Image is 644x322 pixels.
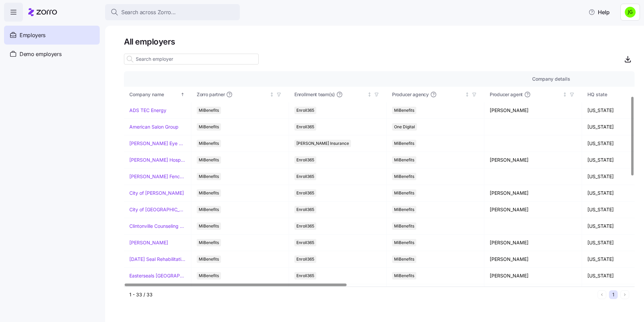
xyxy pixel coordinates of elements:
span: Enroll365 [296,173,314,180]
div: Not sorted [562,92,567,97]
span: MiBenefits [394,173,414,180]
a: [PERSON_NAME] Eye Associates [129,140,186,147]
button: Search across Zorro... [105,4,240,20]
a: American Salon Group [129,124,179,130]
input: Search employer [124,54,259,64]
span: MiBenefits [394,107,414,114]
span: MiBenefits [394,140,414,147]
a: Easterseals [GEOGRAPHIC_DATA] & [GEOGRAPHIC_DATA][US_STATE] [129,272,186,279]
span: One Digital [394,123,415,131]
div: Not sorted [367,92,372,97]
div: Company name [129,91,179,98]
span: Enroll365 [296,222,314,230]
span: MiBenefits [199,123,219,131]
span: MiBenefits [199,189,219,197]
th: Enrollment team(s)Not sorted [289,87,387,102]
button: Previous page [598,290,606,299]
span: Producer agency [392,91,429,98]
span: [PERSON_NAME] Insurance [296,140,349,147]
span: MiBenefits [394,256,414,263]
img: a4774ed6021b6d0ef619099e609a7ec5 [625,7,636,18]
span: Zorro partner [197,91,225,98]
span: MiBenefits [394,272,414,279]
div: Not sorted [269,92,274,97]
span: MiBenefits [394,156,414,164]
span: Enroll365 [296,239,314,246]
h1: All employers [124,36,635,47]
span: MiBenefits [199,173,219,180]
a: Employers [4,26,100,45]
a: Clintonville Counseling and Wellness [129,223,186,230]
span: MiBenefits [199,256,219,263]
a: ADS TEC Energy [129,107,166,114]
span: MiBenefits [199,156,219,164]
span: Enrollment team(s) [294,91,335,98]
td: [PERSON_NAME] [484,202,582,218]
th: Zorro partnerNot sorted [191,87,289,102]
span: Demo employers [20,50,62,58]
td: [PERSON_NAME] [484,268,582,284]
th: Producer agentNot sorted [484,87,582,102]
span: MiBenefits [199,140,219,147]
td: [PERSON_NAME] [484,235,582,251]
a: Demo employers [4,45,100,63]
a: [PERSON_NAME] Fence Company [129,173,186,180]
span: MiBenefits [199,222,219,230]
span: MiBenefits [394,206,414,213]
span: MiBenefits [199,107,219,114]
span: Search across Zorro... [121,8,176,17]
a: [PERSON_NAME] Hospitality [129,157,186,163]
span: Enroll365 [296,156,314,164]
div: 1 - 33 / 33 [129,291,595,298]
td: [PERSON_NAME] [484,185,582,202]
td: [PERSON_NAME] [484,152,582,168]
td: [PERSON_NAME] [484,102,582,119]
span: Help [588,8,610,16]
button: 1 [609,290,618,299]
span: Enroll365 [296,272,314,279]
td: [PERSON_NAME] [484,251,582,268]
span: Producer agent [490,91,523,98]
span: MiBenefits [199,239,219,246]
th: Producer agencyNot sorted [387,87,484,102]
span: MiBenefits [394,189,414,197]
a: [DATE] Seal Rehabilitation Center of [GEOGRAPHIC_DATA] [129,256,186,263]
a: City of [PERSON_NAME] [129,190,184,196]
div: Sorted ascending [180,92,185,97]
span: MiBenefits [394,239,414,246]
button: Next page [620,290,629,299]
span: MiBenefits [199,206,219,213]
th: Company nameSorted ascending [124,87,191,102]
a: City of [GEOGRAPHIC_DATA] [129,206,186,213]
span: Enroll365 [296,107,314,114]
button: Help [583,5,615,19]
span: Employers [20,31,45,39]
span: MiBenefits [394,222,414,230]
span: MiBenefits [199,272,219,279]
div: Not sorted [465,92,470,97]
a: [PERSON_NAME] [129,239,168,246]
span: Enroll365 [296,256,314,263]
span: Enroll365 [296,123,314,131]
span: Enroll365 [296,189,314,197]
span: Enroll365 [296,206,314,213]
